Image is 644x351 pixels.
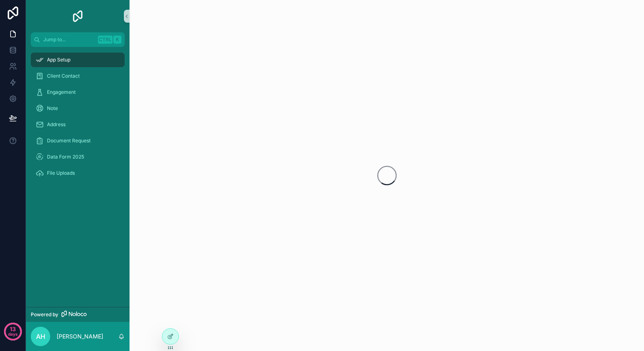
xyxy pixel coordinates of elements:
[43,36,95,43] span: Jump to...
[47,137,91,144] span: Document Request
[8,328,18,340] p: days
[47,105,58,112] span: Note
[47,121,66,128] span: Address
[10,325,16,333] p: 13
[31,85,125,99] a: Engagement
[114,36,121,43] span: K
[31,166,125,180] a: File Uploads
[31,53,125,67] a: App Setup
[26,47,130,191] div: scrollable content
[71,10,84,23] img: App logo
[31,133,125,148] a: Document Request
[31,117,125,132] a: Address
[57,332,103,340] p: [PERSON_NAME]
[47,73,80,79] span: Client Contact
[47,57,70,63] span: App Setup
[98,36,113,44] span: Ctrl
[31,150,125,164] a: Data Form 2025
[36,332,45,341] span: AH
[31,101,125,116] a: Note
[31,311,58,318] span: Powered by
[47,154,84,160] span: Data Form 2025
[47,89,76,95] span: Engagement
[31,69,125,83] a: Client Contact
[31,32,125,47] button: Jump to...CtrlK
[47,170,75,176] span: File Uploads
[26,307,130,322] a: Powered by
